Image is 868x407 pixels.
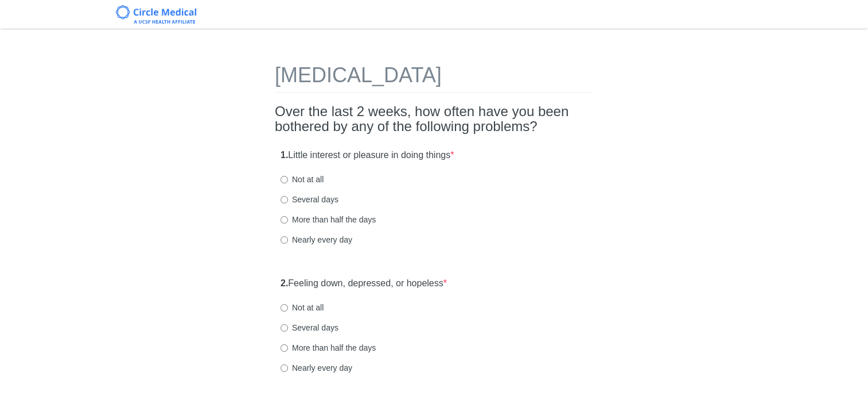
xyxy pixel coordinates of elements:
label: Several days [281,194,338,205]
input: More than half the days [281,216,288,224]
label: Several days [281,322,338,333]
input: Not at all [281,304,288,312]
input: Several days [281,196,288,203]
label: Not at all [281,302,324,313]
label: Nearly every day [281,362,352,374]
input: Not at all [281,176,288,183]
input: Nearly every day [281,236,288,244]
label: More than half the days [281,342,376,354]
img: Circle Medical Logo [116,5,197,24]
label: Not at all [281,174,324,185]
input: Several days [281,324,288,332]
label: Nearly every day [281,234,352,245]
input: More than half the days [281,344,288,352]
label: Little interest or pleasure in doing things [281,149,454,162]
strong: 2. [281,278,288,288]
input: Nearly every day [281,364,288,372]
h1: [MEDICAL_DATA] [275,64,593,93]
h2: Over the last 2 weeks, how often have you been bothered by any of the following problems? [275,104,593,135]
strong: 1. [281,150,288,160]
label: More than half the days [281,214,376,225]
label: Feeling down, depressed, or hopeless [281,277,447,290]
